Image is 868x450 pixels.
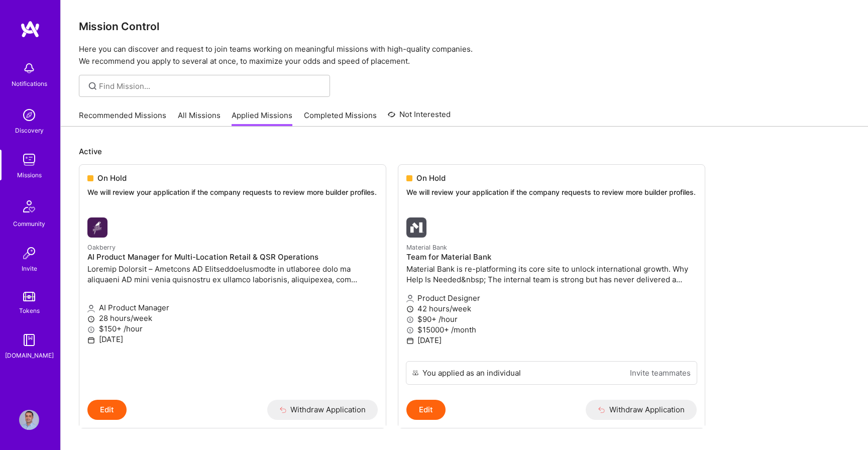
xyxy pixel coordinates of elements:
[79,110,166,127] a: Recommended Missions
[17,170,42,180] div: Missions
[87,336,95,344] i: icon Calendar
[79,146,850,157] p: Active
[388,108,451,127] a: Not Interested
[22,263,37,274] div: Invite
[23,292,35,301] img: tokens
[406,244,447,251] small: Material Bank
[416,173,446,183] span: On Hold
[406,324,697,335] p: $15000+ /month
[17,410,42,430] a: User Avatar
[406,314,697,324] p: $90+ /hour
[5,350,54,361] div: [DOMAIN_NAME]
[87,80,98,92] i: icon SearchGrey
[19,330,39,350] img: guide book
[87,253,378,262] h4: AI Product Manager for Multi-Location Retail & QSR Operations
[87,323,378,334] p: $150+ /hour
[87,187,378,197] p: We will review your application if the company requests to review more builder profiles.
[232,110,292,127] a: Applied Missions
[79,20,850,33] h3: Mission Control
[406,187,697,197] p: We will review your application if the company requests to review more builder profiles.
[406,293,697,303] p: Product Designer
[87,313,378,323] p: 28 hours/week
[87,302,378,313] p: AI Product Manager
[15,125,44,136] div: Discovery
[99,81,322,91] input: Find Mission...
[19,410,39,430] img: User Avatar
[630,368,691,378] a: Invite teammates
[406,253,697,262] h4: Team for Material Bank
[19,150,39,170] img: teamwork
[97,173,127,183] span: On Hold
[406,305,414,313] i: icon Clock
[406,303,697,314] p: 42 hours/week
[586,400,697,420] button: Withdraw Application
[87,400,127,420] button: Edit
[87,305,95,312] i: icon Applicant
[19,305,40,316] div: Tokens
[406,400,446,420] button: Edit
[87,326,95,333] i: icon MoneyGray
[13,218,45,229] div: Community
[267,400,378,420] button: Withdraw Application
[398,209,705,361] a: Material Bank company logoMaterial BankTeam for Material BankMaterial Bank is re-platforming its ...
[304,110,377,127] a: Completed Missions
[79,43,850,67] p: Here you can discover and request to join teams working on meaningful missions with high-quality ...
[406,337,414,345] i: icon Calendar
[406,326,414,334] i: icon MoneyGray
[406,295,414,302] i: icon Applicant
[87,217,107,238] img: Oakberry company logo
[406,217,426,238] img: Material Bank company logo
[87,334,378,345] p: [DATE]
[20,20,40,38] img: logo
[422,368,521,378] div: You applied as an individual
[406,335,697,346] p: [DATE]
[87,315,95,323] i: icon Clock
[19,58,39,78] img: bell
[17,194,41,218] img: Community
[178,110,221,127] a: All Missions
[87,244,116,251] small: Oakberry
[19,243,39,263] img: Invite
[79,209,386,400] a: Oakberry company logoOakberryAI Product Manager for Multi-Location Retail & QSR OperationsLoremip...
[406,316,414,323] i: icon MoneyGray
[12,78,47,89] div: Notifications
[87,264,378,285] p: Loremip Dolorsit – Ametcons AD ElitseddoeIusmodte in utlaboree dolo ma aliquaeni AD mini venia qu...
[406,264,697,285] p: Material Bank is re-platforming its core site to unlock international growth. Why Help Is Needed&...
[19,105,39,125] img: discovery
